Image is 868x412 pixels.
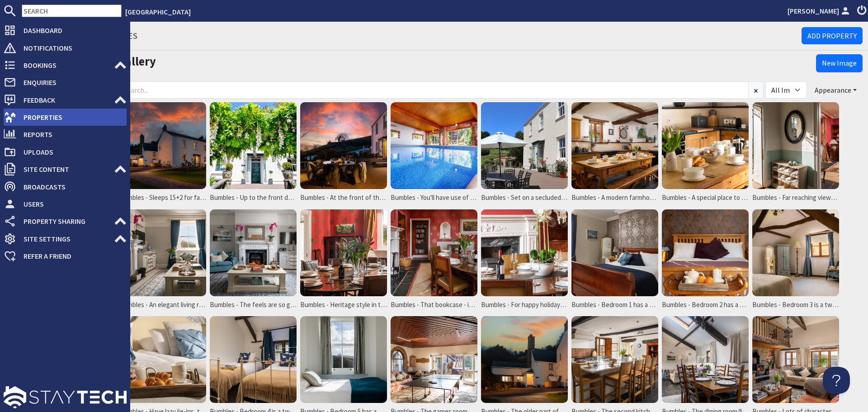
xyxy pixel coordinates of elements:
a: Refer a Friend [4,249,127,263]
a: Site Settings [4,232,127,246]
span: Dashboard [16,23,127,38]
img: Bumbles - The second kitchen, in the older part of the house [571,316,658,403]
img: Bumbles - Have lazy lie-ins, take the days slowly - after all, you're on holiday... [119,316,206,403]
a: Bumbles - Up to the front door [208,100,298,208]
img: Bumbles - The games room has table tennis and table football, and opens onto the terrace [391,316,477,403]
span: Bumbles - A modern farmhouse style kitchen in the Georgian part of the house [571,193,658,203]
input: SEARCH [22,5,122,17]
span: Reports [16,127,127,142]
a: Bumbles - Bedroom 2 has a king size bed and an ensuite shower room [660,208,750,315]
a: Bumbles - Far reaching views from the front door [750,100,841,208]
a: Properties [4,110,127,124]
a: Property Sharing [4,214,127,228]
span: Bumbles - At the front of the house there's a south facing terrace with outdoor seating and a hot... [300,193,387,203]
a: Bumbles - At the front of the house there's a south facing terrace with outdoor seating and a hot... [298,100,389,208]
a: Bumbles - Bedroom 1 has a king size bed and an ensuite shower room [570,208,660,315]
a: Bumbles - For happy holidays and peaceful celebrations with the people you love most in the world [479,208,570,315]
img: Bumbles - Bedroom 5 has a single bed [300,316,387,403]
img: Bumbles - An elegant living room with all the lovely Georgian feels [119,209,206,296]
a: Enquiries [4,75,127,90]
a: Dashboard [4,23,127,38]
img: Bumbles - At the front of the house there's a south facing terrace with outdoor seating and a hot... [300,102,387,189]
a: Bumbles - A special place to stay, a place to unwind and make memories [660,100,750,208]
img: Bumbles - For happy holidays and peaceful celebrations with the people you love most in the world [481,209,568,296]
span: Broadcasts [16,180,127,194]
button: Appearance [809,81,863,99]
img: Bumbles - That bookcase - it's a secret door through to the older part of the house! [391,209,477,296]
a: Add Property [802,27,863,44]
a: Site Content [4,162,127,176]
span: Bumbles - Far reaching views from the front door [752,193,839,203]
img: Bumbles - Sleeps 15+2 for family holidays in the beautiful North Devon countryside [119,102,206,189]
span: Bumbles - An elegant living room with all the lovely Georgian feels [119,300,206,310]
span: Bumbles - The feels are so gentle, you'll feel so at home here [210,300,297,310]
img: Bumbles - Bedroom 1 has a king size bed and an ensuite shower room [571,209,658,296]
img: Bumbles - The feels are so gentle, you'll feel so at home here [210,209,297,296]
a: Bumbles - Sleeps 15+2 for family holidays in the beautiful [GEOGRAPHIC_DATA] countryside [118,100,208,208]
span: Site Content [16,162,114,176]
img: Bumbles - The older part of the house dates back to the 16th century [481,316,568,403]
img: Bumbles - Bedroom 2 has a king size bed and an ensuite shower room [662,209,749,296]
img: Bumbles - Far reaching views from the front door [752,102,839,189]
a: Bookings [4,58,127,72]
span: Users [16,197,127,211]
span: Site Settings [16,232,114,246]
img: staytech_l_w-4e588a39d9fa60e82540d7cfac8cfe4b7147e857d3e8dbdfbd41c59d52db0ec4.svg [4,386,127,408]
span: Feedback [16,93,114,107]
a: Reports [4,127,127,142]
input: Search... [118,81,749,99]
img: Bumbles - Lots of character and lovely views from the living room in the older part of the house [752,316,839,403]
a: Bumbles - The feels are so gentle, you'll feel so at home here [208,208,298,315]
a: New Image [816,54,863,72]
img: Bumbles - A modern farmhouse style kitchen in the Georgian part of the house [571,102,658,189]
span: Bumbles - For happy holidays and peaceful celebrations with the people you love most in the world [481,300,568,310]
a: Bumbles - You'll have use of the indoor pool on the estate (shared with the other 4 cottages) [389,100,479,208]
span: Enquiries [16,75,127,90]
a: Bumbles - That bookcase - it's a secret door through to the older part of the house! [389,208,479,315]
a: Notifications [4,41,127,55]
a: Feedback [4,93,127,107]
span: Properties [16,110,127,124]
img: Bumbles - You'll have use of the indoor pool on the estate (shared with the other 4 cottages) [391,102,477,189]
a: Bumbles - Set on a secluded private estate, surrounded by the glorious rolling countryside of [GE... [479,100,570,208]
span: Bumbles - You'll have use of the indoor pool on the estate (shared with the other 4 cottages) [391,193,477,203]
img: Bumbles - Bedroom 3 is a twin room [752,209,839,296]
span: Bumbles - Sleeps 15+2 for family holidays in the beautiful [GEOGRAPHIC_DATA] countryside [119,193,206,203]
span: Notifications [16,41,127,55]
img: Bumbles - Up to the front door [210,102,297,189]
a: Broadcasts [4,180,127,194]
a: Bumbles - Heritage style in the dining room [298,208,389,315]
img: Bumbles - Bedroom 4 is a twin room [210,316,297,403]
iframe: Toggle Customer Support [823,367,850,394]
span: Bookings [16,58,114,72]
a: [PERSON_NAME] [788,5,852,16]
a: Bumbles - Bedroom 3 is a twin room [750,208,841,315]
a: Uploads [4,145,127,159]
span: Bumbles - Bedroom 1 has a king size bed and an ensuite shower room [571,300,658,310]
span: Bumbles - Up to the front door [210,193,297,203]
span: Uploads [16,145,127,159]
a: Bumbles - A modern farmhouse style kitchen in the Georgian part of the house [570,100,660,208]
span: Refer a Friend [16,249,127,263]
span: Bumbles - Bedroom 3 is a twin room [752,300,839,310]
span: Bumbles - That bookcase - it's a secret door through to the older part of the house! [391,300,477,310]
a: Bumbles - An elegant living room with all the lovely Georgian feels [118,208,208,315]
img: Bumbles - A special place to stay, a place to unwind and make memories [662,102,749,189]
img: Bumbles - The dining room/living room in the older part of the house [662,316,749,403]
span: Bumbles - A special place to stay, a place to unwind and make memories [662,193,749,203]
a: Gallery [118,54,156,69]
a: Users [4,197,127,211]
a: [GEOGRAPHIC_DATA] [125,7,191,16]
span: Bumbles - Heritage style in the dining room [300,300,387,310]
span: Property Sharing [16,214,114,228]
img: Bumbles - Set on a secluded private estate, surrounded by the glorious rolling countryside of Nor... [481,102,568,189]
span: Bumbles - Set on a secluded private estate, surrounded by the glorious rolling countryside of [GE... [481,193,568,203]
span: Bumbles - Bedroom 2 has a king size bed and an ensuite shower room [662,300,749,310]
img: Bumbles - Heritage style in the dining room [300,209,387,296]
